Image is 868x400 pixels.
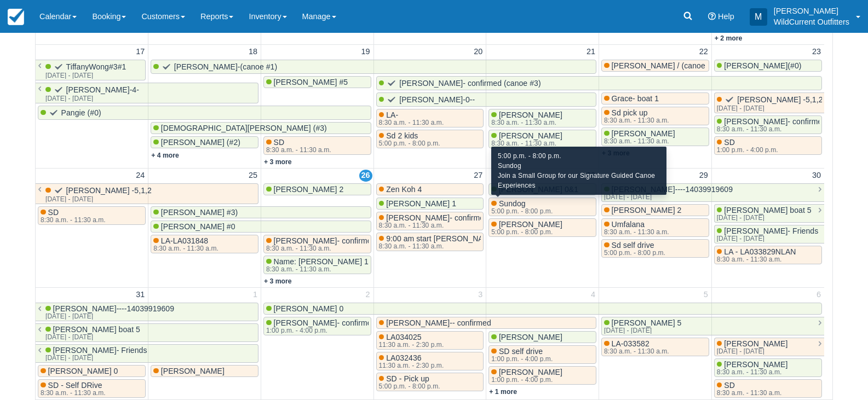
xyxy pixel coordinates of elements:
[266,147,331,153] div: 8:30 a.m. - 11:30 a.m.
[601,107,709,125] a: Sd pick up8:30 a.m. - 11:30 a.m.
[36,323,258,342] a: [PERSON_NAME] boat 5[DATE] - [DATE]
[724,227,818,235] span: [PERSON_NAME]- Friends
[491,229,560,235] div: 5:00 p.m. - 8:00 p.m.
[601,204,709,216] a: [PERSON_NAME] 2
[714,204,824,223] a: [PERSON_NAME] boat 5[DATE] - [DATE]
[376,331,484,350] a: LA03402511:30 a.m. - 2:30 p.m.
[386,318,491,327] span: [PERSON_NAME]-- confirmed
[151,221,371,233] a: [PERSON_NAME] #0
[53,325,140,334] span: [PERSON_NAME] boat 5
[386,185,422,194] span: Zen Koh 4
[491,140,560,147] div: 8:30 a.m. - 11:30 a.m.
[714,338,824,356] a: [PERSON_NAME][DATE] - [DATE]
[274,304,344,313] span: [PERSON_NAME] 0
[45,72,124,79] div: [DATE] - [DATE]
[251,289,260,301] a: 1
[264,158,292,166] a: + 3 more
[601,218,709,237] a: Umfalana8:30 a.m. - 11:30 a.m.
[612,318,682,327] span: [PERSON_NAME] 5
[376,352,484,370] a: LA03243611:30 a.m. - 2:30 p.m.
[717,235,817,242] div: [DATE] - [DATE]
[601,317,824,335] a: [PERSON_NAME] 5[DATE] - [DATE]
[161,222,235,231] span: [PERSON_NAME] #0
[702,289,710,301] a: 5
[274,236,376,245] span: [PERSON_NAME]- confirmed
[53,304,174,313] span: [PERSON_NAME]----14039919609
[499,368,562,376] span: [PERSON_NAME]
[604,327,679,334] div: [DATE] - [DATE]
[601,127,709,146] a: [PERSON_NAME]8:30 a.m. - 11:30 a.m.
[715,34,743,42] a: + 2 more
[724,117,826,126] span: [PERSON_NAME]- confirmed
[774,5,849,16] p: [PERSON_NAME]
[489,388,517,396] a: + 1 more
[476,289,485,301] a: 3
[376,109,484,127] a: LA-8:30 a.m. - 11:30 a.m.
[36,83,258,103] a: [PERSON_NAME]-4-[DATE] - [DATE]
[134,46,147,58] a: 17
[810,46,823,58] a: 23
[263,303,822,315] a: [PERSON_NAME] 0
[488,331,596,343] a: [PERSON_NAME]
[151,136,258,148] a: [PERSON_NAME] (#2)
[376,198,484,210] a: [PERSON_NAME] 1
[36,344,258,363] a: [PERSON_NAME]- Friends[DATE] - [DATE]
[488,366,596,385] a: [PERSON_NAME]1:00 p.m. - 4:00 p.m.
[66,62,127,71] span: TiffanyWong#3#1
[41,390,106,396] div: 8:30 a.m. - 11:30 a.m.
[151,60,596,74] a: [PERSON_NAME]-(canoe #1)
[714,225,824,244] a: [PERSON_NAME]- Friends[DATE] - [DATE]
[604,194,731,200] div: [DATE] - [DATE]
[498,151,660,161] div: 5:00 p.m. - 8:00 p.m.
[386,353,421,362] span: LA032436
[36,303,258,321] a: [PERSON_NAME]----14039919609[DATE] - [DATE]
[364,289,372,301] a: 2
[151,122,371,134] a: [DEMOGRAPHIC_DATA][PERSON_NAME] (#3)
[8,9,24,25] img: checkfront-main-nav-mini-logo.png
[151,206,371,218] a: [PERSON_NAME] #3)
[697,46,710,58] a: 22
[263,235,371,253] a: [PERSON_NAME]- confirmed8:30 a.m. - 11:30 a.m.
[263,256,371,274] a: Name: [PERSON_NAME] 1Pax8:30 a.m. - 11:30 a.m.
[604,229,669,235] div: 8:30 a.m. - 11:30 a.m.
[246,170,260,182] a: 25
[724,206,811,215] span: [PERSON_NAME] boat 5
[604,117,669,124] div: 8:30 a.m. - 11:30 a.m.
[601,338,709,356] a: LA-0335828:30 a.m. - 11:30 a.m.
[717,348,786,355] div: [DATE] - [DATE]
[386,213,488,222] span: [PERSON_NAME]- confirmed
[266,245,373,252] div: 8:30 a.m. - 11:30 a.m.
[263,317,371,335] a: [PERSON_NAME]- confirmed1:00 p.m. - 4:00 p.m.
[717,390,782,396] div: 8:30 a.m. - 11:30 a.m.
[151,235,258,253] a: LA-LA0318488:30 a.m. - 11:30 a.m.
[612,185,733,194] span: [PERSON_NAME]----14039919609
[274,78,348,86] span: [PERSON_NAME] #5
[45,355,145,361] div: [DATE] - [DATE]
[472,170,485,182] a: 27
[379,383,440,390] div: 5:00 p.m. - 8:00 p.m.
[697,170,710,182] a: 29
[774,16,849,27] p: WildCurrent Outfitters
[161,208,238,217] span: [PERSON_NAME] #3)
[717,126,824,132] div: 8:30 a.m. - 11:30 a.m.
[45,196,150,202] div: [DATE] - [DATE]
[488,130,596,148] a: [PERSON_NAME]8:30 a.m. - 11:30 a.m.
[376,130,484,148] a: Sd 2 kids5:00 p.m. - 8:00 p.m.
[263,76,371,88] a: [PERSON_NAME] #5
[488,109,596,127] a: [PERSON_NAME]8:30 a.m. - 11:30 a.m.
[717,147,778,153] div: 1:00 p.m. - 4:00 p.m.
[601,183,824,202] a: [PERSON_NAME]----14039919609[DATE] - [DATE]
[724,138,735,147] span: SD
[274,318,376,327] span: [PERSON_NAME]- confirmed
[161,367,225,375] span: [PERSON_NAME]
[601,60,709,72] a: [PERSON_NAME] / (canoe #4)
[399,95,475,104] span: [PERSON_NAME]-0--
[48,381,102,390] span: SD - Self DRive
[491,119,560,126] div: 8:30 a.m. - 11:30 a.m.
[499,111,562,119] span: [PERSON_NAME]
[499,199,526,208] span: Sundog
[153,245,219,252] div: 8:30 a.m. - 11:30 a.m.
[38,206,146,225] a: SD8:30 a.m. - 11:30 a.m.
[498,171,660,190] div: Join a Small Group for our Signature Guided Canoe Experiences
[386,333,421,341] span: LA034025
